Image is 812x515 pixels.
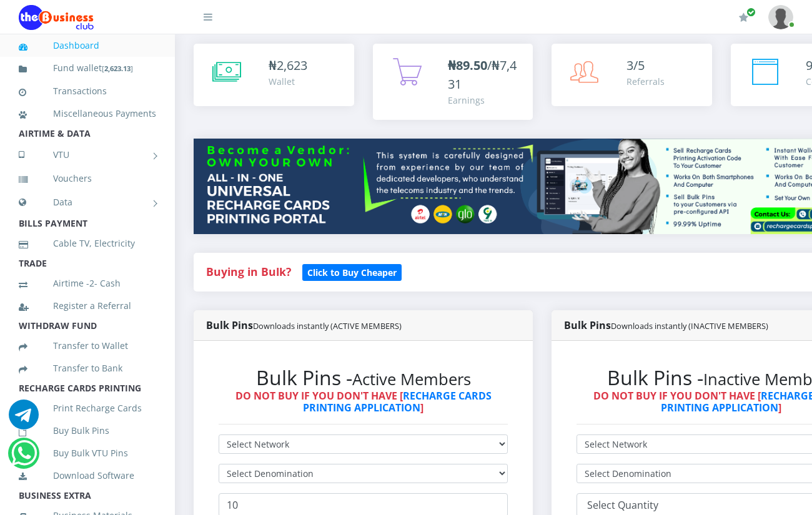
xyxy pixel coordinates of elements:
[277,57,307,74] span: 2,623
[219,366,508,390] h2: Bulk Pins -
[448,94,521,107] div: Earnings
[746,7,756,17] span: Renew/Upgrade Subscription
[102,64,133,73] small: [ ]
[626,57,645,74] span: 3/5
[19,99,156,128] a: Miscellaneous Payments
[19,77,156,105] a: Transactions
[206,318,402,332] strong: Bulk Pins
[19,269,156,298] a: Airtime -2- Cash
[269,75,307,88] div: Wallet
[611,320,768,331] small: Downloads instantly (INACTIVE MEMBERS)
[373,44,533,120] a: ₦89.50/₦7,431 Earnings
[352,368,471,390] small: Active Members
[19,439,156,468] a: Buy Bulk VTU Pins
[19,416,156,445] a: Buy Bulk Pins
[564,318,768,332] strong: Bulk Pins
[302,264,402,279] a: Click to Buy Cheaper
[19,292,156,320] a: Register a Referral
[11,448,37,468] a: Chat for support
[448,57,487,74] b: ₦89.50
[303,389,492,414] a: RECHARGE CARDS PRINTING APPLICATION
[19,5,94,30] img: Logo
[626,75,665,88] div: Referrals
[307,267,397,278] b: Click to Buy Cheaper
[104,64,131,73] b: 2,623.13
[19,229,156,258] a: Cable TV, Electricity
[19,394,156,423] a: Print Recharge Cards
[19,461,156,490] a: Download Software
[235,389,492,414] strong: DO NOT BUY IF YOU DON'T HAVE [ ]
[194,44,354,106] a: ₦2,623 Wallet
[206,264,291,279] strong: Buying in Bulk?
[19,139,156,170] a: VTU
[19,354,156,383] a: Transfer to Bank
[19,54,156,83] a: Fund wallet[2,623.13]
[768,5,793,29] img: User
[448,57,517,92] span: /₦7,431
[253,320,402,331] small: Downloads instantly (ACTIVE MEMBERS)
[19,31,156,60] a: Dashboard
[739,12,748,22] i: Renew/Upgrade Subscription
[269,56,307,75] div: ₦
[552,44,712,106] a: 3/5 Referrals
[19,164,156,193] a: Vouchers
[9,409,39,429] a: Chat for support
[19,331,156,360] a: Transfer to Wallet
[19,187,156,218] a: Data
